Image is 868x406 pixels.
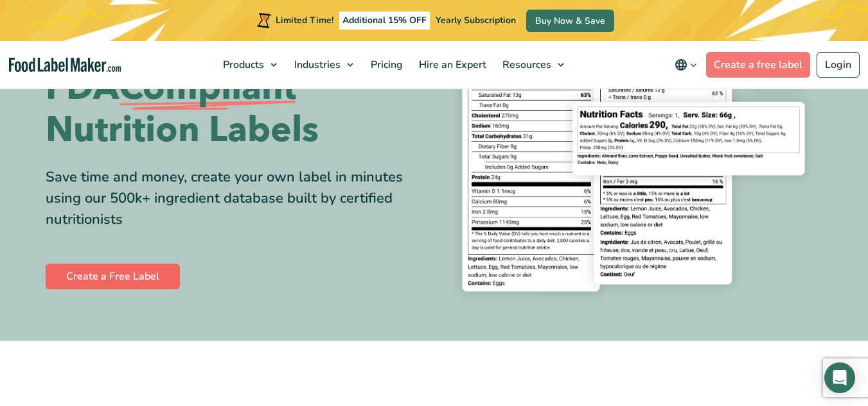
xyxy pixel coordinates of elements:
div: Open Intercom Messenger [824,362,855,393]
span: Industries [290,58,342,72]
span: Compliant [119,67,296,109]
a: Products [215,41,283,89]
span: Yearly Subscription [436,14,516,26]
a: Industries [287,41,360,89]
div: Save time and money, create your own label in minutes using our 500k+ ingredient database built b... [46,167,425,230]
span: Additional 15% OFF [339,12,430,30]
span: Resources [499,58,553,72]
a: Create a Free Label [46,264,180,289]
a: Hire an Expert [411,41,492,89]
a: Login [817,52,860,78]
a: Create a free label [706,52,810,78]
a: Pricing [363,41,408,89]
a: Buy Now & Save [526,10,614,32]
span: Pricing [367,58,404,72]
span: Limited Time! [276,14,333,26]
span: Products [219,58,265,72]
span: Hire an Expert [415,58,488,72]
a: Resources [495,41,571,89]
